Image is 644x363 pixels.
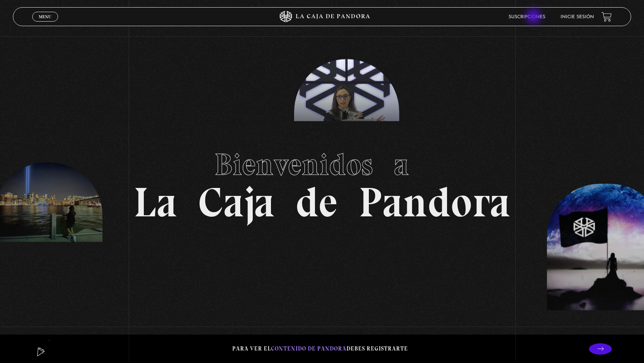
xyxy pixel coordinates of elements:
a: Suscripciones [509,15,545,19]
span: Menu [39,14,51,19]
p: Para ver el debes registrarte [232,344,408,354]
h1: La Caja de Pandora [134,140,510,223]
span: Bienvenidos a [214,146,430,183]
a: Inicie sesión [561,15,594,19]
a: View your shopping cart [601,12,612,22]
span: Cerrar [36,21,54,26]
span: contenido de Pandora [271,345,346,352]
